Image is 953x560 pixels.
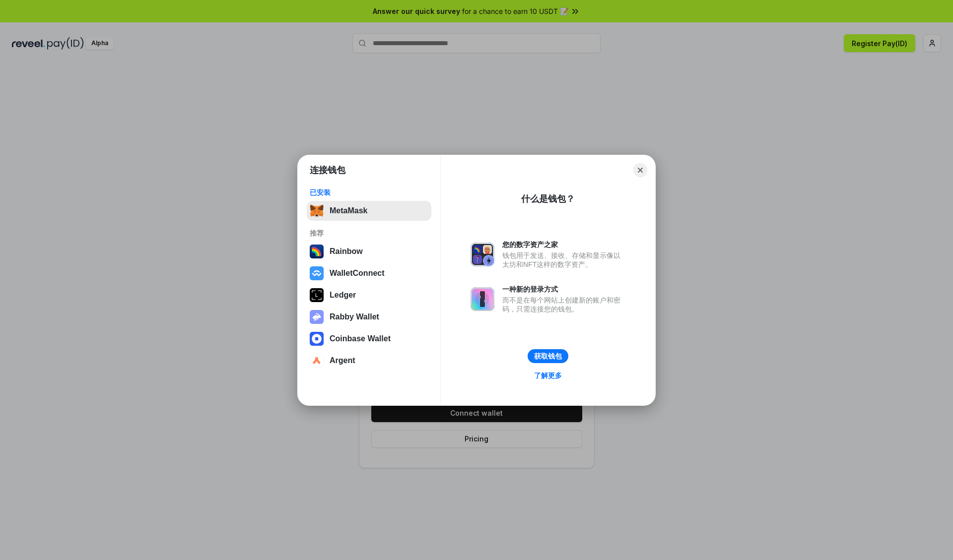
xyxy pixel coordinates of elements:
[307,242,431,261] button: Rainbow
[534,371,562,380] div: 了解更多
[502,285,625,294] div: 一种新的登录方式
[307,329,431,349] button: Coinbase Wallet
[307,307,431,327] button: Rabby Wallet
[633,163,647,177] button: Close
[330,247,363,256] div: Rainbow
[330,312,379,321] div: Rabby Wallet
[307,351,431,371] button: Argent
[330,291,356,300] div: Ledger
[310,332,324,346] img: svg+xml,%3Csvg%20width%3D%2228%22%20height%3D%2228%22%20viewBox%3D%220%200%2028%2028%22%20fill%3D...
[307,201,431,221] button: MetaMask
[534,352,562,361] div: 获取钱包
[502,251,625,269] div: 钱包用于发送、接收、存储和显示像以太坊和NFT这样的数字资产。
[502,296,625,313] div: 而不是在每个网站上创建新的账户和密码，只需连接您的钱包。
[471,243,494,266] img: svg+xml,%3Csvg%20xmlns%3D%22http%3A%2F%2Fwww.w3.org%2F2000%2Fsvg%22%20fill%3D%22none%22%20viewBox...
[307,263,431,283] button: WalletConnect
[528,369,568,382] a: 了解更多
[471,287,494,311] img: svg+xml,%3Csvg%20xmlns%3D%22http%3A%2F%2Fwww.w3.org%2F2000%2Fsvg%22%20fill%3D%22none%22%20viewBox...
[528,349,568,363] button: 获取钱包
[330,269,385,278] div: WalletConnect
[502,240,625,249] div: 您的数字资产之家
[310,188,428,197] div: 已安装
[310,245,324,258] img: svg+xml,%3Csvg%20width%3D%22120%22%20height%3D%22120%22%20viewBox%3D%220%200%20120%20120%22%20fil...
[330,206,367,215] div: MetaMask
[310,288,324,302] img: svg+xml,%3Csvg%20xmlns%3D%22http%3A%2F%2Fwww.w3.org%2F2000%2Fsvg%22%20width%3D%2228%22%20height%3...
[521,193,575,205] div: 什么是钱包？
[310,229,428,238] div: 推荐
[310,310,324,324] img: svg+xml,%3Csvg%20xmlns%3D%22http%3A%2F%2Fwww.w3.org%2F2000%2Fsvg%22%20fill%3D%22none%22%20viewBox...
[310,164,345,176] h1: 连接钱包
[330,334,391,343] div: Coinbase Wallet
[310,266,324,280] img: svg+xml,%3Csvg%20width%3D%2228%22%20height%3D%2228%22%20viewBox%3D%220%200%2028%2028%22%20fill%3D...
[307,285,431,305] button: Ledger
[330,356,355,365] div: Argent
[310,204,324,218] img: svg+xml,%3Csvg%20fill%3D%22none%22%20height%3D%2233%22%20viewBox%3D%220%200%2035%2033%22%20width%...
[310,354,324,368] img: svg+xml,%3Csvg%20width%3D%2228%22%20height%3D%2228%22%20viewBox%3D%220%200%2028%2028%22%20fill%3D...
